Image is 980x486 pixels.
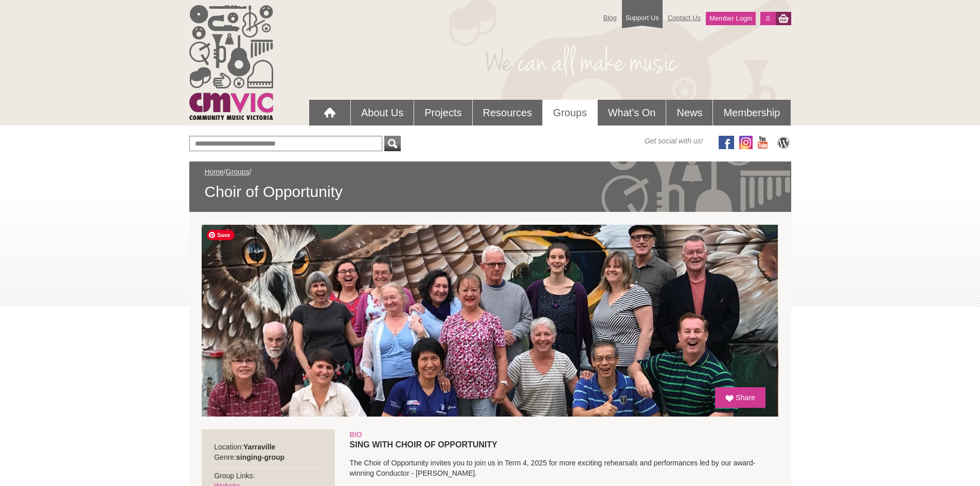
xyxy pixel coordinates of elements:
[666,100,712,125] a: News
[543,100,597,125] a: Groups
[776,136,791,149] img: CMVic Blog
[706,12,756,25] a: Member Login
[226,168,250,176] a: Groups
[207,230,235,240] span: Save
[715,387,765,408] a: Share
[414,100,472,125] a: Projects
[760,12,775,25] a: 0
[350,458,778,478] p: The Choir of Opportunity invites you to join us in Term 4, 2025 for more exciting rehearsals and ...
[205,167,776,202] div: / /
[598,9,622,27] a: Blog
[350,429,778,440] div: BIO
[739,136,753,149] img: icon-instagram.png
[351,100,414,125] a: About Us
[205,182,776,202] span: Choir of Opportunity
[713,100,790,125] a: Membership
[350,440,497,449] strong: SING WITH CHOIR OF OPPORTUNITY
[205,168,224,176] a: Home
[663,9,706,27] a: Contact Us
[598,100,666,125] a: What's On
[202,225,778,417] img: Choir of Opportunity
[243,443,275,451] strong: Yarraville
[236,453,284,461] strong: singing-group
[189,5,273,120] img: cmvic_logo.png
[645,136,703,146] span: Get social with us!
[473,100,543,125] a: Resources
